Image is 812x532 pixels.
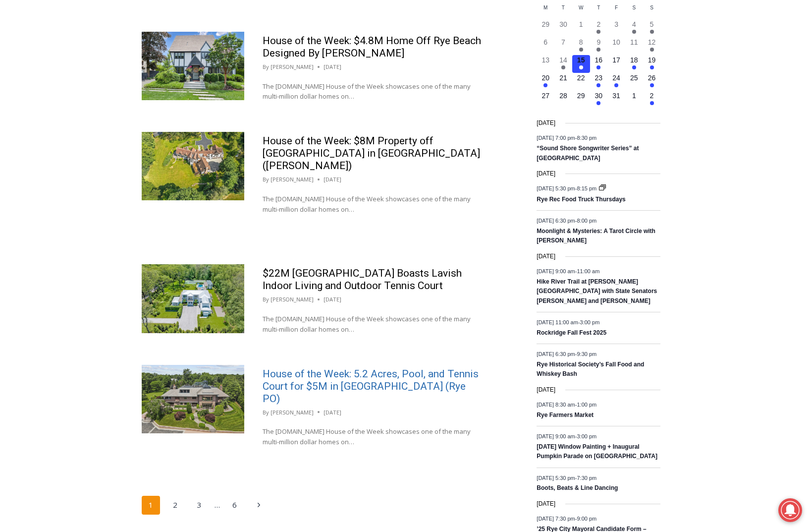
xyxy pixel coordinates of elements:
[537,185,598,191] time: -
[579,48,583,52] em: Has events
[559,20,567,28] time: 30
[595,56,603,64] time: 16
[263,426,483,447] p: The [DOMAIN_NAME] House of the Week showcases one of the many multi-million dollar homes on…
[577,351,596,357] span: 9:30 pm
[263,368,479,405] a: House of the Week: 5.2 Acres, Pool, and Tennis Court for $5M in [GEOGRAPHIC_DATA] (Rye PO)
[596,65,600,69] em: Has events
[577,402,596,408] span: 1:00 pm
[324,295,341,304] time: [DATE]
[263,408,269,417] span: By
[579,5,583,10] span: W
[577,74,585,82] time: 22
[263,295,269,304] span: By
[543,5,547,10] span: M
[263,135,480,172] a: House of the Week: $8M Property off [GEOGRAPHIC_DATA] in [GEOGRAPHIC_DATA] ([PERSON_NAME])
[554,55,572,73] button: 14 Has events
[590,73,608,91] button: 23 Has events
[577,92,585,100] time: 29
[643,37,661,55] button: 12 Has events
[577,268,599,274] span: 11:00 am
[537,499,555,509] time: [DATE]
[537,145,639,162] a: “Sound Shore Songwriter Series” at [GEOGRAPHIC_DATA]
[559,74,567,82] time: 21
[612,38,620,46] time: 10
[643,19,661,37] button: 5 Has events
[650,92,654,100] time: 2
[537,91,554,109] button: 27
[615,5,618,10] span: F
[572,91,590,109] button: 29
[643,4,661,19] div: Sunday
[590,55,608,73] button: 16 Has events
[537,433,596,439] time: -
[537,402,596,408] time: -
[595,74,603,82] time: 23
[650,30,654,34] em: Has events
[650,83,654,87] em: Has events
[537,118,555,128] time: [DATE]
[612,92,620,100] time: 31
[537,196,625,204] a: Rye Rec Food Truck Thursdays
[562,5,565,10] span: T
[537,218,575,224] span: [DATE] 6:30 pm
[537,484,618,492] a: Boots, Beats & Line Dancing
[590,4,608,19] div: Thursday
[537,135,596,141] time: -
[537,443,657,461] a: [DATE] Window Painting + Inaugural Pumpkin Parade on [GEOGRAPHIC_DATA]
[142,365,244,433] img: 7 Rockledge Road, Rye
[537,185,575,191] span: [DATE] 5:30 pm
[537,73,554,91] button: 20 Has events
[630,56,638,64] time: 18
[142,496,161,515] span: 1
[554,73,572,91] button: 21
[607,37,625,55] button: 10
[607,4,625,19] div: Friday
[596,101,600,105] em: Has events
[650,101,654,105] em: Has events
[595,92,603,100] time: 30
[537,516,575,522] span: [DATE] 7:30 pm
[537,218,596,224] time: -
[537,19,554,37] button: 29
[625,37,643,55] button: 11
[537,278,657,305] a: Hike River Trail at [PERSON_NAME][GEOGRAPHIC_DATA] with State Senators [PERSON_NAME] and [PERSON_...
[650,48,654,52] em: Has events
[650,65,654,69] em: Has events
[590,37,608,55] button: 9 Has events
[614,20,618,28] time: 3
[543,83,547,87] em: Has events
[561,38,565,46] time: 7
[537,319,599,325] time: -
[541,56,549,64] time: 13
[632,5,636,10] span: S
[537,268,575,274] span: [DATE] 9:00 am
[537,516,596,522] time: -
[607,91,625,109] button: 31
[625,19,643,37] button: 4 Has events
[537,361,644,378] a: Rye Historical Society’s Fall Food and Whiskey Bash
[650,20,654,28] time: 5
[596,48,600,52] em: Has events
[271,296,314,303] a: [PERSON_NAME]
[541,20,549,28] time: 29
[324,175,341,184] time: [DATE]
[537,329,606,337] a: Rockridge Fall Fest 2025
[537,474,575,480] span: [DATE] 5:30 pm
[225,496,244,515] a: 6
[577,474,596,480] span: 7:30 pm
[142,264,244,333] a: 8 Fox Run Lane, Greenwich
[537,319,578,325] span: [DATE] 11:00 am
[215,497,220,514] span: …
[596,83,600,87] em: Has events
[625,91,643,109] button: 1
[537,412,594,419] a: Rye Farmers Market
[537,55,554,73] button: 13
[142,496,501,515] nav: Page navigation
[537,385,555,395] time: [DATE]
[625,4,643,19] div: Saturday
[577,185,596,191] span: 8:15 pm
[648,74,656,82] time: 26
[142,132,244,200] img: 4 Commodore Avenue, Rye
[554,91,572,109] button: 28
